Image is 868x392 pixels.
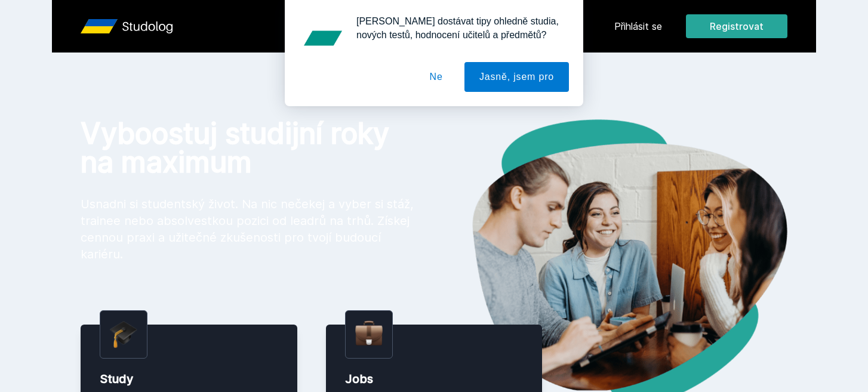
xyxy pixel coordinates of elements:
[110,320,137,348] img: graduation-cap.png
[415,62,458,92] button: Ne
[299,14,347,62] img: notification icon
[347,14,569,42] div: [PERSON_NAME] dostávat tipy ohledně studia, nových testů, hodnocení učitelů a předmětů?
[100,371,278,387] div: Study
[345,371,524,387] div: Jobs
[81,196,415,263] p: Usnadni si studentský život. Na nic nečekej a vyber si stáž, trainee nebo absolvestkou pozici od ...
[81,119,415,177] h1: Vyboostuj studijní roky na maximum
[355,318,383,348] img: briefcase.png
[464,62,569,92] button: Jasně, jsem pro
